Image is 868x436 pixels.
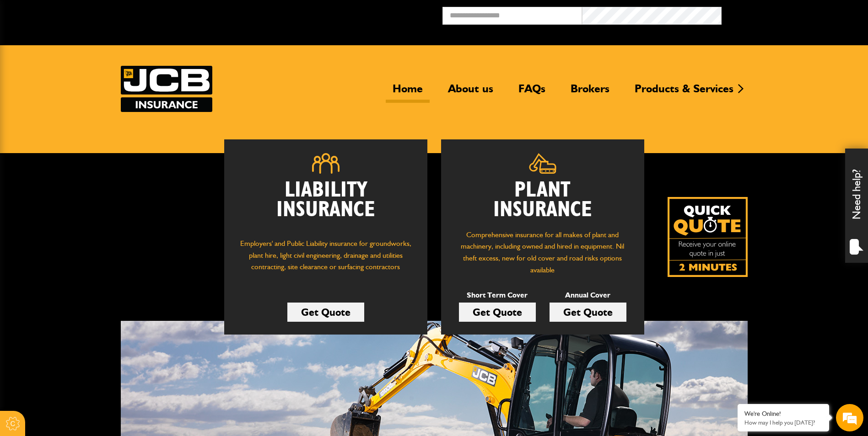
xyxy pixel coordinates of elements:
h2: Plant Insurance [455,181,631,220]
div: We're Online! [744,410,822,418]
a: Brokers [564,82,616,103]
p: Comprehensive insurance for all makes of plant and machinery, including owned and hired in equipm... [455,229,631,276]
a: Products & Services [628,82,740,103]
a: FAQs [512,82,552,103]
a: Get your insurance quote isn just 2-minutes [668,197,748,277]
p: Annual Cover [550,289,626,301]
h2: Liability Insurance [238,181,414,229]
a: Get Quote [287,303,364,322]
p: How may I help you today? [744,419,822,426]
a: Get Quote [550,303,626,322]
a: About us [441,82,500,103]
div: Need help? [845,149,868,263]
button: Broker Login [722,7,861,21]
p: Short Term Cover [459,289,536,301]
img: JCB Insurance Services logo [121,66,212,112]
a: JCB Insurance Services [121,66,212,112]
a: Home [386,82,430,103]
a: Get Quote [459,303,536,322]
p: Employers' and Public Liability insurance for groundworks, plant hire, light civil engineering, d... [238,238,414,282]
img: Quick Quote [668,197,748,277]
